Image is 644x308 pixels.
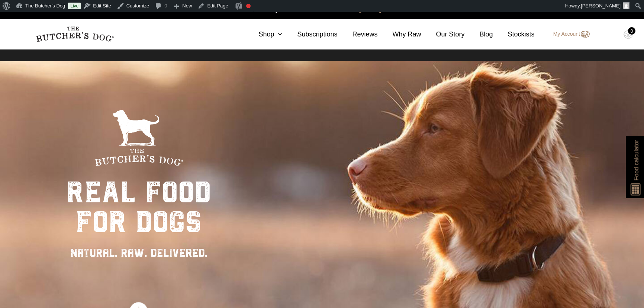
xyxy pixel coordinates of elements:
[66,244,211,261] div: NATURAL. RAW. DELIVERED.
[68,3,81,9] a: Live
[628,27,635,35] div: 0
[66,177,211,237] div: real food for dogs
[546,30,590,39] a: My Account
[493,29,535,39] a: Stockists
[581,3,621,9] span: [PERSON_NAME]
[465,29,493,39] a: Blog
[337,29,377,39] a: Reviews
[282,29,337,39] a: Subscriptions
[244,29,282,39] a: Shop
[632,140,641,180] span: Food calculator
[246,4,251,8] div: Focus keyphrase not set
[624,30,633,39] img: TBD_Cart-Empty.png
[378,29,421,39] a: Why Raw
[631,4,637,13] a: close
[421,29,465,39] a: Our Story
